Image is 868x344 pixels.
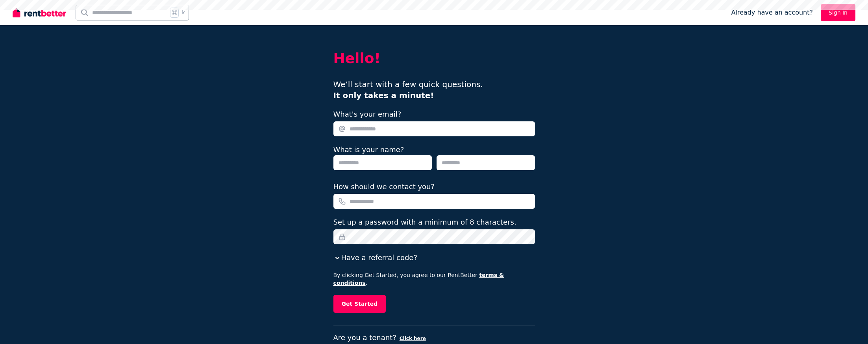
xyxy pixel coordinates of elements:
[182,9,185,16] span: k
[333,217,516,228] label: Set up a password with a minimum of 8 characters.
[731,8,813,17] span: Already have an account?
[333,252,417,263] button: Have a referral code?
[333,181,435,192] label: How should we contact you?
[333,145,404,154] label: What is your name?
[333,332,535,343] p: Are you a tenant?
[333,271,535,287] p: By clicking Get Started, you agree to our RentBetter .
[333,91,434,100] b: It only takes a minute!
[400,335,426,342] button: Click here
[13,7,66,19] img: RentBetter
[821,4,855,21] a: Sign In
[333,50,535,66] h2: Hello!
[333,109,402,120] label: What's your email?
[333,295,386,313] button: Get Started
[333,80,483,100] span: We’ll start with a few quick questions.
